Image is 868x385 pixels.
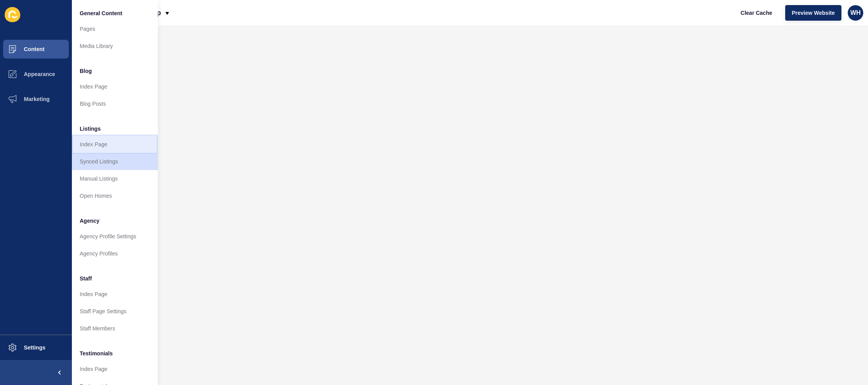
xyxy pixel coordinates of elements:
span: Staff [80,275,92,282]
a: Pages [72,20,158,37]
a: Index Page [72,136,158,153]
span: General Content [80,9,122,17]
a: Index Page [72,78,158,95]
a: Agency Profiles [72,245,158,262]
span: WH [850,9,861,17]
span: Listings [80,125,101,133]
a: Open Homes [72,187,158,204]
span: Testimonials [80,350,113,357]
span: Clear Cache [741,9,772,17]
a: Index Page [72,286,158,303]
a: Index Page [72,360,158,378]
a: Staff Members [72,320,158,337]
a: Agency Profile Settings [72,228,158,245]
button: Preview Website [785,5,841,21]
button: Clear Cache [734,5,779,21]
a: Staff Page Settings [72,303,158,320]
span: Blog [80,67,92,75]
a: Blog Posts [72,95,158,112]
span: Preview Website [792,9,835,17]
a: Manual Listings [72,170,158,187]
a: Media Library [72,37,158,55]
a: Synced Listings [72,153,158,170]
span: Agency [80,217,100,225]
